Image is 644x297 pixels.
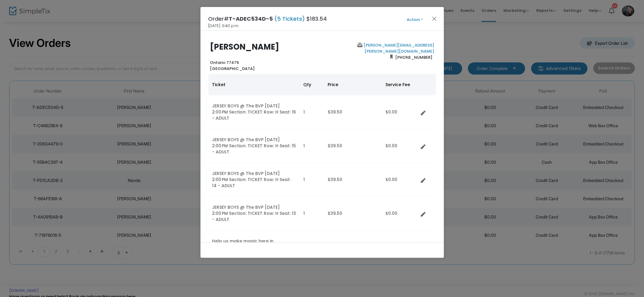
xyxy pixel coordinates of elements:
td: $5.00 [324,230,382,258]
td: 1 [300,197,324,230]
td: JERSEY BOYS @ The BVP [DATE] 2:00 PM Section: TICKET Row: H Seat: 15 - ADULT [208,129,300,163]
span: [DATE] 9:40 p.m. [208,23,239,29]
td: JERSEY BOYS @ The BVP [DATE] 2:00 PM Section: TICKET Row: H Seat: 16 - ADULT [208,95,300,129]
td: 1 [300,95,324,129]
td: Help us make magic here in [GEOGRAPHIC_DATA]! [208,230,300,258]
td: JERSEY BOYS @ The BVP [DATE] 2:00 PM Section: TICKET Row: H Seat: 13 - ADULT [208,197,300,230]
th: Price [324,74,382,95]
td: $0.00 [382,129,418,163]
b: [PERSON_NAME] [210,41,279,52]
img: cross.png [422,242,427,247]
td: $0.00 [382,163,418,197]
a: [PERSON_NAME][EMAIL_ADDRESS][PERSON_NAME][DOMAIN_NAME] [362,42,434,54]
td: 1 [300,163,324,197]
span: (5 Tickets) [273,15,306,23]
td: 1 [300,129,324,163]
div: Data table [208,74,436,258]
button: Action [397,16,433,23]
span: [PHONE_NUMBER] [393,52,434,62]
td: $39.50 [324,163,382,197]
td: $39.50 [324,197,382,230]
td: $0.00 [382,95,418,129]
span: T-ADEC534D-5 [229,15,273,23]
b: Ontario 77479 [GEOGRAPHIC_DATA] [210,60,255,72]
th: Ticket [208,74,300,95]
th: Qty [300,74,324,95]
td: $0.00 [382,197,418,230]
td: $39.50 [324,129,382,163]
th: Service Fee [382,74,418,95]
td: $0.00 [382,230,418,258]
td: $39.50 [324,95,382,129]
button: Close [430,15,438,23]
td: 1 [300,230,324,258]
h4: Order# $183.54 [208,15,327,23]
td: JERSEY BOYS @ The BVP [DATE] 2:00 PM Section: TICKET Row: H Seat: 14 - ADULT [208,163,300,197]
